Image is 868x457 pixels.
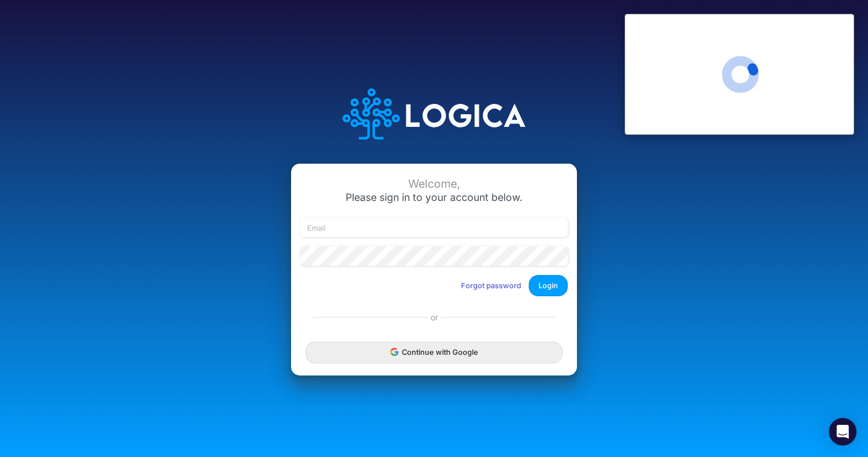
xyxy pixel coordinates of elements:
[300,218,568,238] input: Email
[305,342,563,363] button: Continue with Google
[300,177,568,191] div: Welcome,
[829,418,857,446] div: Open Intercom Messenger
[454,276,529,295] button: Forgot password
[722,56,759,93] span: Loading
[346,191,522,203] span: Please sign in to your account below.
[529,275,568,296] button: Login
